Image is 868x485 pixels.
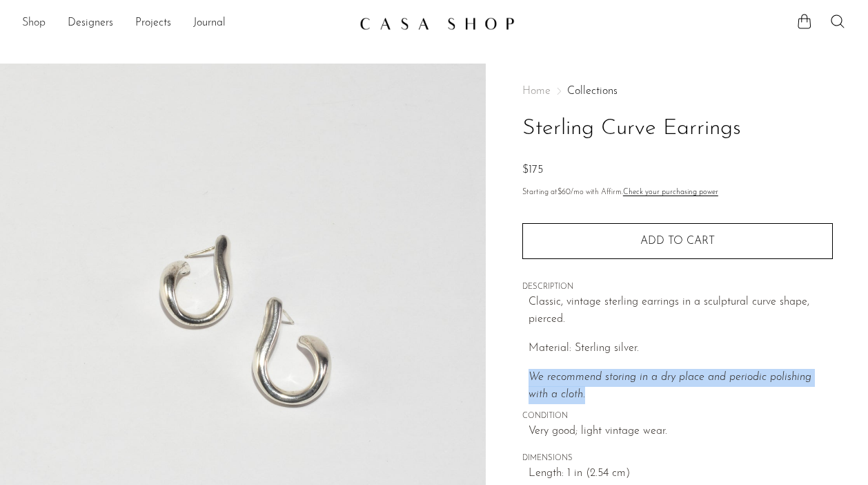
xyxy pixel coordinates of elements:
[558,189,571,196] span: $60
[522,281,833,294] span: DESCRIPTION
[522,86,833,97] nav: Breadcrumbs
[22,15,46,32] a: Shop
[522,187,833,199] p: Starting at /mo with Affirm.
[640,236,715,247] span: Add to cart
[567,86,618,97] a: Collections
[135,15,171,32] a: Projects
[522,223,833,259] button: Add to cart
[193,15,226,32] a: Journal
[522,111,833,146] h1: Sterling Curve Earrings
[529,372,811,401] em: We recommend storing in a dry place and periodic polishing with a cloth.
[522,86,551,97] span: Home
[529,423,833,441] span: Very good; light vintage wear.
[522,453,833,465] span: DIMENSIONS
[529,294,833,329] p: Classic, vintage sterling earrings in a sculptural curve shape, pierced.
[22,12,348,35] nav: Desktop navigation
[529,465,833,483] span: Length: 1 in (2.54 cm)
[68,15,113,32] a: Designers
[522,410,833,423] span: CONDITION
[22,12,348,35] ul: NEW HEADER MENU
[623,189,718,196] a: Check your purchasing power - Learn more about Affirm Financing (opens in modal)
[529,340,833,358] p: Material: Sterling silver.
[522,164,543,175] span: $175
